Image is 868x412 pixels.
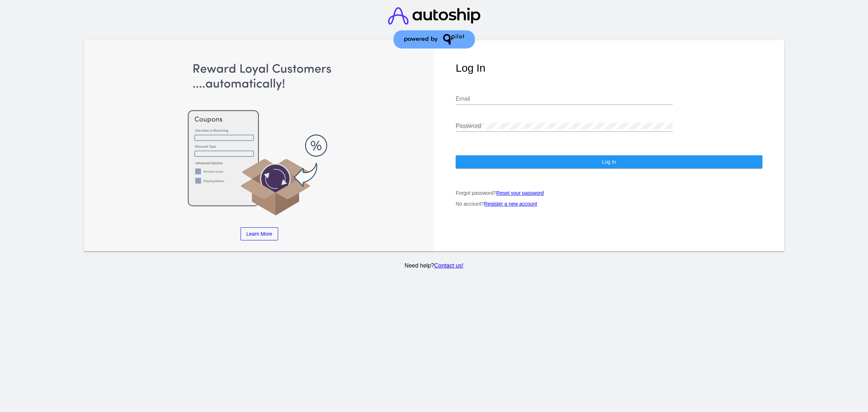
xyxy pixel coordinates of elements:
p: No account? [456,201,762,207]
span: Log In [602,159,616,165]
a: Reset your password [496,190,544,196]
p: Forgot password? [456,190,762,196]
a: Register a new account [484,201,537,207]
button: Log In [456,155,762,168]
a: Contact us! [434,262,463,269]
img: Apply Coupons Automatically to Scheduled Orders with QPilot [106,62,413,216]
p: Need help? [83,262,786,269]
a: Learn More [241,227,278,240]
span: Learn More [246,231,272,237]
input: Email [456,96,673,102]
h1: Log In [456,62,762,74]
